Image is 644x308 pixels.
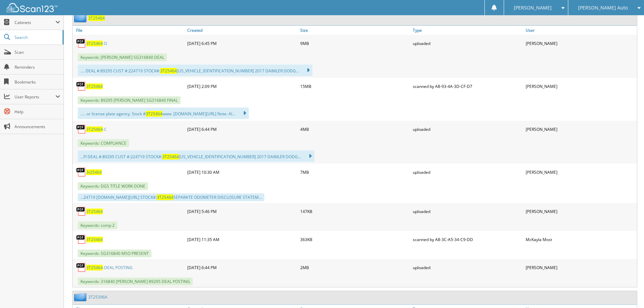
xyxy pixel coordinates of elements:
[411,205,524,218] div: uploaded
[524,233,637,246] div: McKayla Most
[299,26,411,35] a: Size
[157,194,173,200] span: 3T25464
[524,165,637,179] div: [PERSON_NAME]
[88,294,108,300] a: 3T25396A
[78,108,249,119] div: ..... or license plate agency. Stock # www. [DOMAIN_NAME][URL] Note: Al...
[299,205,411,218] div: 147KB
[411,165,524,179] div: uploaded
[186,233,299,246] div: [DATE] 11:35 AM
[78,150,314,162] div: ...FI DEAL #:89295 CUST #:224719 STOCK#: [US_VEHICLE_IDENTIFICATION_NUMBER] 2017 DAIMLER DODG...
[78,139,129,147] span: Keywords: COMPLIANCE
[299,37,411,50] div: 9MB
[186,122,299,136] div: [DATE] 6:44 PM
[86,209,103,214] a: 3T25464
[186,26,299,35] a: Created
[160,68,177,74] span: 3T25464
[76,167,86,177] img: PDF.png
[76,234,86,244] img: PDF.png
[299,79,411,93] div: 15MB
[86,126,107,132] a: 3T25464-C
[299,122,411,136] div: 4MB
[524,122,637,136] div: [PERSON_NAME]
[186,79,299,93] div: [DATE] 2:09 PM
[76,38,86,48] img: PDF.png
[524,205,637,218] div: [PERSON_NAME]
[186,165,299,179] div: [DATE] 10:30 AM
[15,49,60,55] span: Scan
[78,65,312,76] div: .... DEAL #:89295 CUST #:224719 STOCK#: [US_VEHICLE_IDENTIFICATION_NUMBER] 2017 DAIMLER DODG...
[76,124,86,134] img: PDF.png
[15,20,55,25] span: Cabinets
[15,79,60,85] span: Bookmarks
[186,261,299,274] div: [DATE] 6:44 PM
[86,237,103,242] a: 3T25464
[78,193,264,201] div: ...24719 [DOMAIN_NAME][URL] STOCK#: SEPARATE ODOMETER DISCLOSURE STATEM...
[524,79,637,93] div: [PERSON_NAME]
[86,41,103,46] span: 3T25464
[146,111,162,117] span: 3T25464
[411,261,524,274] div: uploaded
[78,53,167,61] span: Keywords: [PERSON_NAME] SG316840 DEAL
[411,122,524,136] div: uploaded
[86,169,102,175] a: 3t25464
[299,165,411,179] div: 7MB
[86,84,103,89] a: 3T25464
[78,278,193,285] span: Keywords: 316840 [PERSON_NAME] 89295 DEAL POSTING
[524,37,637,50] div: [PERSON_NAME]
[15,34,59,40] span: Search
[299,261,411,274] div: 2MB
[524,26,637,35] a: User
[186,37,299,50] div: [DATE] 6:45 PM
[514,6,552,10] span: [PERSON_NAME]
[74,14,88,22] img: folder2.png
[78,250,151,257] span: Keywords: SG316840 MSO PRESENT
[73,26,186,35] a: File
[86,265,133,270] a: 3T25464-DEAL POSTING
[86,41,107,46] a: 3T25464-D
[411,79,524,93] div: scanned by A8-93-4A-3D-CF-D7
[78,182,148,190] span: Keywords: DGS TITLE WORK DONE
[15,64,60,70] span: Reminders
[186,205,299,218] div: [DATE] 5:46 PM
[299,233,411,246] div: 363KB
[78,221,117,229] span: Keywords: comp 2
[162,154,179,160] span: 3T25464
[411,37,524,50] div: uploaded
[76,81,86,91] img: PDF.png
[86,126,103,132] span: 3T25464
[15,124,60,129] span: Announcements
[411,26,524,35] a: Type
[524,261,637,274] div: [PERSON_NAME]
[7,3,57,12] img: scan123-logo-white.svg
[74,293,88,301] img: folder2.png
[88,15,105,21] a: 3T25464
[15,109,60,115] span: Help
[78,96,181,104] span: Keywords: 89295 [PERSON_NAME] SG316840 FINAL
[76,262,86,273] img: PDF.png
[86,265,103,270] span: 3T25464
[578,6,628,10] span: [PERSON_NAME] Auto
[76,206,86,216] img: PDF.png
[15,94,55,100] span: User Reports
[411,233,524,246] div: scanned by A8-3C-A5-34-C9-DD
